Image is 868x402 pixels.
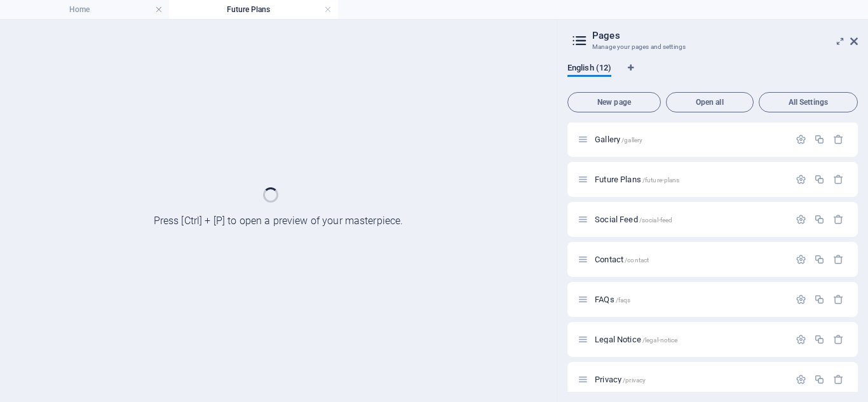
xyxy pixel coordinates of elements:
[595,295,630,304] span: Click to open page
[567,63,858,87] div: Language Tabs
[814,174,825,185] div: Duplicate
[595,255,649,264] span: Click to open page
[796,214,806,225] div: Settings
[759,92,858,112] button: All Settings
[616,297,631,304] span: /faqs
[814,214,825,225] div: Duplicate
[595,215,672,224] span: Click to open page
[796,134,806,145] div: Settings
[642,337,678,344] span: /legal-notice
[625,257,649,264] span: /contact
[796,334,806,345] div: Settings
[591,215,789,224] div: Social Feed/social-feed
[623,377,646,384] span: /privacy
[595,135,642,144] span: Click to open page
[642,177,680,184] span: /future-plans
[591,295,789,304] div: FAQs/faqs
[833,254,844,265] div: Remove
[833,214,844,225] div: Remove
[833,334,844,345] div: Remove
[567,60,611,78] span: English (12)
[592,41,832,53] h3: Manage your pages and settings
[833,134,844,145] div: Remove
[595,375,646,384] span: Click to open page
[796,254,806,265] div: Settings
[573,98,655,106] span: New page
[567,92,661,112] button: New page
[591,175,789,184] div: Future Plans/future-plans
[833,174,844,185] div: Remove
[814,134,825,145] div: Duplicate
[592,30,858,41] h2: Pages
[591,335,789,344] div: Legal Notice/legal-notice
[833,374,844,385] div: Remove
[591,255,789,264] div: Contact/contact
[621,137,642,144] span: /gallery
[796,374,806,385] div: Settings
[814,334,825,345] div: Duplicate
[796,294,806,305] div: Settings
[169,3,338,17] h4: Future Plans
[814,254,825,265] div: Duplicate
[672,98,748,106] span: Open all
[666,92,754,112] button: Open all
[764,98,852,106] span: All Settings
[814,294,825,305] div: Duplicate
[595,175,679,184] span: Future Plans
[814,374,825,385] div: Duplicate
[639,217,673,224] span: /social-feed
[591,135,789,144] div: Gallery/gallery
[591,375,789,384] div: Privacy/privacy
[595,335,677,344] span: Click to open page
[833,294,844,305] div: Remove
